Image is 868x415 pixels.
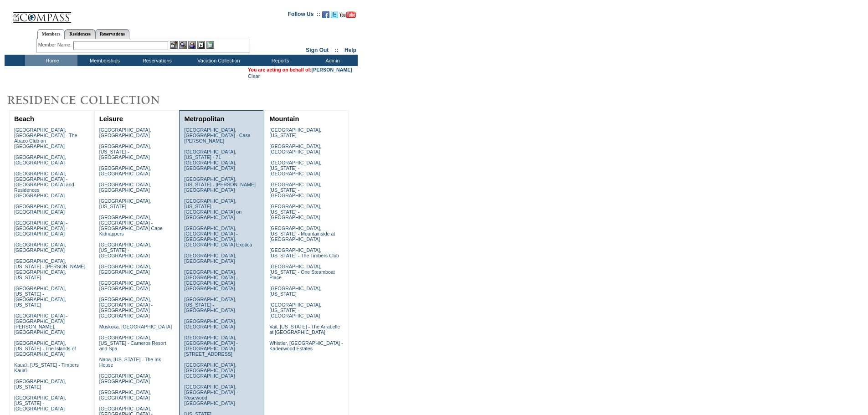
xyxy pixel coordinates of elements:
[269,324,340,335] a: Vail, [US_STATE] - The Arrabelle at [GEOGRAPHIC_DATA]
[95,29,129,39] a: Reservations
[14,171,74,198] a: [GEOGRAPHIC_DATA], [GEOGRAPHIC_DATA] - [GEOGRAPHIC_DATA] and Residences [GEOGRAPHIC_DATA]
[184,176,256,193] a: [GEOGRAPHIC_DATA], [US_STATE] - [PERSON_NAME][GEOGRAPHIC_DATA]
[184,149,236,171] a: [GEOGRAPHIC_DATA], [US_STATE] - 71 [GEOGRAPHIC_DATA], [GEOGRAPHIC_DATA]
[184,318,236,329] a: [GEOGRAPHIC_DATA], [GEOGRAPHIC_DATA]
[269,225,335,242] a: [GEOGRAPHIC_DATA], [US_STATE] - Mountainside at [GEOGRAPHIC_DATA]
[130,55,182,66] td: Reservations
[99,115,123,123] a: Leisure
[14,204,66,215] a: [GEOGRAPHIC_DATA], [GEOGRAPHIC_DATA]
[184,297,236,313] a: [GEOGRAPHIC_DATA], [US_STATE] - [GEOGRAPHIC_DATA]
[253,55,305,66] td: Reports
[14,395,66,411] a: [GEOGRAPHIC_DATA], [US_STATE] - [GEOGRAPHIC_DATA]
[99,264,151,275] a: [GEOGRAPHIC_DATA], [GEOGRAPHIC_DATA]
[269,340,343,351] a: Whistler, [GEOGRAPHIC_DATA] - Kadenwood Estates
[14,127,77,149] a: [GEOGRAPHIC_DATA], [GEOGRAPHIC_DATA] - The Abaco Club on [GEOGRAPHIC_DATA]
[184,384,237,406] a: [GEOGRAPHIC_DATA], [GEOGRAPHIC_DATA] - Rosewood [GEOGRAPHIC_DATA]
[269,286,321,297] a: [GEOGRAPHIC_DATA], [US_STATE]
[99,127,151,138] a: [GEOGRAPHIC_DATA], [GEOGRAPHIC_DATA]
[269,182,321,198] a: [GEOGRAPHIC_DATA], [US_STATE] - [GEOGRAPHIC_DATA]
[184,127,250,143] a: [GEOGRAPHIC_DATA], [GEOGRAPHIC_DATA] - Casa [PERSON_NAME]
[184,225,252,247] a: [GEOGRAPHIC_DATA], [GEOGRAPHIC_DATA] - [GEOGRAPHIC_DATA], [GEOGRAPHIC_DATA] Exotica
[14,258,86,280] a: [GEOGRAPHIC_DATA], [US_STATE] - [PERSON_NAME][GEOGRAPHIC_DATA], [US_STATE]
[37,29,65,39] a: Members
[269,143,321,154] a: [GEOGRAPHIC_DATA], [GEOGRAPHIC_DATA]
[14,313,67,335] a: [GEOGRAPHIC_DATA] - [GEOGRAPHIC_DATA][PERSON_NAME], [GEOGRAPHIC_DATA]
[331,14,338,19] a: Follow us on Twitter
[305,55,358,66] td: Admin
[14,379,66,389] a: [GEOGRAPHIC_DATA], [US_STATE]
[322,14,329,19] a: Become our fan on Facebook
[99,357,161,368] a: Napa, [US_STATE] - The Ink House
[99,215,163,236] a: [GEOGRAPHIC_DATA], [GEOGRAPHIC_DATA] - [GEOGRAPHIC_DATA] Cape Kidnappers
[344,47,356,53] a: Help
[99,165,151,176] a: [GEOGRAPHIC_DATA], [GEOGRAPHIC_DATA]
[5,91,182,109] img: Destinations by Exclusive Resorts
[99,389,151,400] a: [GEOGRAPHIC_DATA], [GEOGRAPHIC_DATA]
[12,5,72,23] img: Compass Home
[5,14,12,14] img: i.gif
[184,253,236,264] a: [GEOGRAPHIC_DATA], [GEOGRAPHIC_DATA]
[269,247,339,258] a: [GEOGRAPHIC_DATA], [US_STATE] - The Timbers Club
[170,41,178,49] img: b_edit.gif
[38,41,73,49] div: Member Name:
[99,324,172,329] a: Muskoka, [GEOGRAPHIC_DATA]
[99,198,151,209] a: [GEOGRAPHIC_DATA], [US_STATE]
[77,55,130,66] td: Memberships
[14,242,66,253] a: [GEOGRAPHIC_DATA], [GEOGRAPHIC_DATA]
[184,269,237,291] a: [GEOGRAPHIC_DATA], [GEOGRAPHIC_DATA] - [GEOGRAPHIC_DATA] [GEOGRAPHIC_DATA]
[184,115,224,123] a: Metropolitan
[99,335,166,351] a: [GEOGRAPHIC_DATA], [US_STATE] - Carneros Resort and Spa
[99,242,151,258] a: [GEOGRAPHIC_DATA], [US_STATE] - [GEOGRAPHIC_DATA]
[269,204,321,220] a: [GEOGRAPHIC_DATA], [US_STATE] - [GEOGRAPHIC_DATA]
[306,47,329,53] a: Sign Out
[269,160,321,176] a: [GEOGRAPHIC_DATA], [US_STATE] - [GEOGRAPHIC_DATA]
[14,115,34,123] a: Beach
[206,41,214,49] img: b_calculator.gif
[14,286,66,307] a: [GEOGRAPHIC_DATA], [US_STATE] - [GEOGRAPHIC_DATA], [US_STATE]
[14,154,66,165] a: [GEOGRAPHIC_DATA], [GEOGRAPHIC_DATA]
[99,373,151,384] a: [GEOGRAPHIC_DATA], [GEOGRAPHIC_DATA]
[248,73,260,79] a: Clear
[99,297,153,318] a: [GEOGRAPHIC_DATA], [GEOGRAPHIC_DATA] - [GEOGRAPHIC_DATA] [GEOGRAPHIC_DATA]
[14,220,67,236] a: [GEOGRAPHIC_DATA] - [GEOGRAPHIC_DATA] - [GEOGRAPHIC_DATA]
[331,11,338,18] img: Follow us on Twitter
[269,127,321,138] a: [GEOGRAPHIC_DATA], [US_STATE]
[248,67,352,72] span: You are acting on behalf of:
[99,280,151,291] a: [GEOGRAPHIC_DATA], [GEOGRAPHIC_DATA]
[197,41,205,49] img: Reservations
[312,67,352,72] a: [PERSON_NAME]
[99,182,151,193] a: [GEOGRAPHIC_DATA], [GEOGRAPHIC_DATA]
[25,55,77,66] td: Home
[179,41,187,49] img: View
[184,362,237,379] a: [GEOGRAPHIC_DATA], [GEOGRAPHIC_DATA] - [GEOGRAPHIC_DATA]
[335,47,339,53] span: ::
[269,302,321,318] a: [GEOGRAPHIC_DATA], [US_STATE] - [GEOGRAPHIC_DATA]
[188,41,196,49] img: Impersonate
[288,10,320,21] td: Follow Us ::
[339,11,356,18] img: Subscribe to our YouTube Channel
[339,14,356,19] a: Subscribe to our YouTube Channel
[184,335,237,357] a: [GEOGRAPHIC_DATA], [GEOGRAPHIC_DATA] - [GEOGRAPHIC_DATA][STREET_ADDRESS]
[99,143,151,160] a: [GEOGRAPHIC_DATA], [US_STATE] - [GEOGRAPHIC_DATA]
[65,29,95,39] a: Residences
[14,340,76,357] a: [GEOGRAPHIC_DATA], [US_STATE] - The Islands of [GEOGRAPHIC_DATA]
[269,115,299,123] a: Mountain
[182,55,253,66] td: Vacation Collection
[269,264,335,280] a: [GEOGRAPHIC_DATA], [US_STATE] - One Steamboat Place
[14,362,79,373] a: Kaua'i, [US_STATE] - Timbers Kaua'i
[184,198,241,220] a: [GEOGRAPHIC_DATA], [US_STATE] - [GEOGRAPHIC_DATA] on [GEOGRAPHIC_DATA]
[322,11,329,18] img: Become our fan on Facebook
